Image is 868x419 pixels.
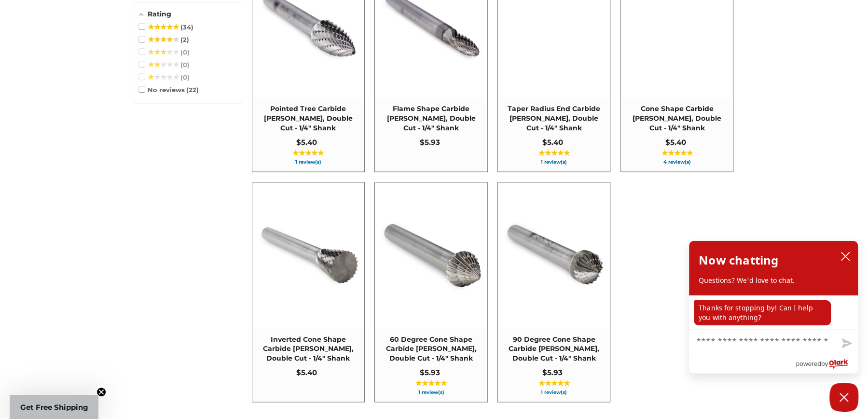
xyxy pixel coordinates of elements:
span: 60 Degree Cone Shape Carbide [PERSON_NAME], Double Cut - 1/4" Shank [380,335,482,363]
span: $5.40 [542,138,563,147]
span: ★★★★★ [148,73,179,81]
span: Pointed Tree Carbide [PERSON_NAME], Double Cut - 1/4" Shank [257,104,359,133]
span: $5.93 [420,138,440,147]
span: No reviews [139,86,199,94]
span: ★★★★★ [148,36,179,43]
span: 0 [180,73,190,81]
img: SN-3 inverted cone shape carbide burr 1/4" shank [253,199,364,310]
img: SK-3 90 degree cone shape carbide burr 1/4" shank [498,199,609,310]
span: ★★★★★ [415,379,447,387]
span: $5.40 [296,138,317,147]
h2: Now chatting [699,251,778,270]
span: 0 [180,61,190,69]
span: 4 review(s) [626,160,728,165]
span: ★★★★★ [148,48,179,56]
span: 1 review(s) [503,160,605,165]
span: 1 review(s) [380,390,482,395]
span: ★★★★★ [148,61,179,69]
span: $5.40 [665,138,686,147]
span: ★★★★★ [148,23,179,31]
span: 0 [180,48,190,56]
a: Powered by Olark [796,355,858,373]
span: ★★★★★ [661,149,692,157]
div: chat [689,295,858,329]
span: ★★★★★ [538,149,570,157]
span: $5.40 [296,368,317,377]
span: 1 review(s) [503,390,605,395]
span: 22 [186,86,199,94]
span: Taper Radius End Carbide [PERSON_NAME], Double Cut - 1/4" Shank [503,104,605,133]
button: Close teaser [96,387,106,397]
span: 90 Degree Cone Shape Carbide [PERSON_NAME], Double Cut - 1/4" Shank [503,335,605,363]
p: Questions? We'd love to chat. [699,276,848,285]
a: Inverted Cone Shape Carbide Burr, Double Cut - 1/4" Shank [252,182,364,402]
span: 2 [180,36,189,43]
button: close chatbox [838,249,853,264]
span: Flame Shape Carbide [PERSON_NAME], Double Cut - 1/4" Shank [380,104,482,133]
button: Close Chatbox [829,383,858,412]
span: powered [796,358,821,370]
img: SJ-3 60 degree cone shape carbide burr 1/4" shank [375,199,486,310]
span: ★★★★★ [292,149,324,157]
span: Inverted Cone Shape Carbide [PERSON_NAME], Double Cut - 1/4" Shank [257,335,359,363]
span: Cone Shape Carbide [PERSON_NAME], Double Cut - 1/4" Shank [626,104,728,133]
span: 34 [180,23,193,31]
a: 60 Degree Cone Shape Carbide Burr, Double Cut - 1/4" Shank [375,182,487,402]
span: Get Free Shipping [20,403,88,412]
span: 1 review(s) [257,160,359,165]
div: olark chatbox [689,240,858,374]
button: Send message [834,333,858,355]
span: $5.93 [542,368,563,377]
p: Thanks for stopping by! Can I help you with anything? [694,300,831,325]
div: Get Free ShippingClose teaser [10,395,98,419]
a: 90 Degree Cone Shape Carbide Burr, Double Cut - 1/4" Shank [498,182,610,402]
span: $5.93 [420,368,440,377]
span: ★★★★★ [538,379,570,387]
span: by [821,358,828,370]
span: Rating [148,10,171,18]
